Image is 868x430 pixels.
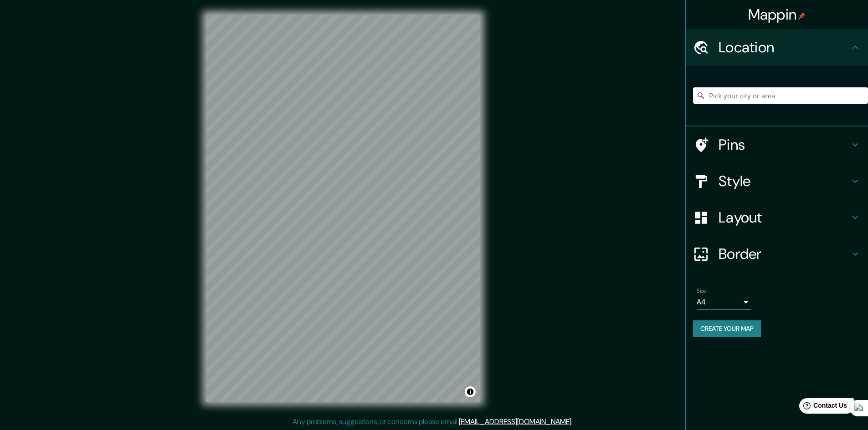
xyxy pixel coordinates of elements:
h4: Location [719,38,850,56]
p: Any problems, suggestions, or concerns please email . [293,416,573,427]
div: Layout [686,199,868,236]
div: Location [686,29,868,66]
div: Border [686,236,868,272]
a: [EMAIL_ADDRESS][DOMAIN_NAME] [459,417,571,426]
div: A4 [697,295,751,309]
label: Size [697,287,706,295]
h4: Layout [719,208,850,227]
canvas: Map [206,15,480,402]
div: Pins [686,126,868,163]
div: . [573,416,574,427]
div: . [574,416,576,427]
iframe: Help widget launcher [787,395,858,420]
button: Create your map [693,320,761,337]
button: Toggle attribution [465,386,476,397]
div: Style [686,163,868,199]
input: Pick your city or area [693,87,868,104]
img: pin-icon.png [798,12,806,20]
h4: Style [719,172,850,190]
h4: Mappin [748,5,806,24]
h4: Border [719,245,850,263]
h4: Pins [719,136,850,154]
